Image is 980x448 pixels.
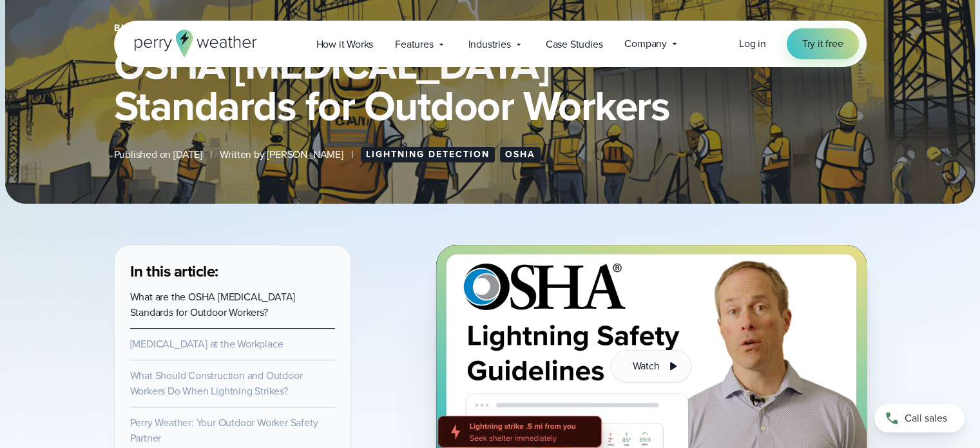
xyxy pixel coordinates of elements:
a: OSHA [500,147,541,162]
span: Watch [632,358,659,374]
span: Industries [468,37,511,52]
h3: In this article: [130,261,335,282]
span: Published on [DATE] [114,147,202,162]
a: Try it free [787,28,859,59]
a: How it Works [305,31,385,57]
span: Call sales [905,411,947,426]
span: Written by [PERSON_NAME] [220,147,343,162]
span: Try it free [802,36,843,52]
span: Features [395,37,433,52]
a: Lightning Detection [361,147,495,162]
a: Perry Weather: Your Outdoor Worker Safety Partner [130,415,318,445]
span: How it Works [316,37,374,52]
a: Log in [739,36,766,52]
a: Case Studies [535,31,614,57]
span: | [210,147,212,162]
a: What Should Construction and Outdoor Workers Do When Lightning Strikes? [130,368,303,398]
a: Call sales [874,404,965,433]
a: [MEDICAL_DATA] at the Workplace [130,336,283,351]
span: | [351,147,353,162]
span: Company [624,36,667,52]
h1: OSHA [MEDICAL_DATA] Standards for Outdoor Workers [114,44,867,126]
a: What are the OSHA [MEDICAL_DATA] Standards for Outdoor Workers? [130,289,296,320]
span: Case Studies [546,37,603,52]
button: Watch [611,350,691,382]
